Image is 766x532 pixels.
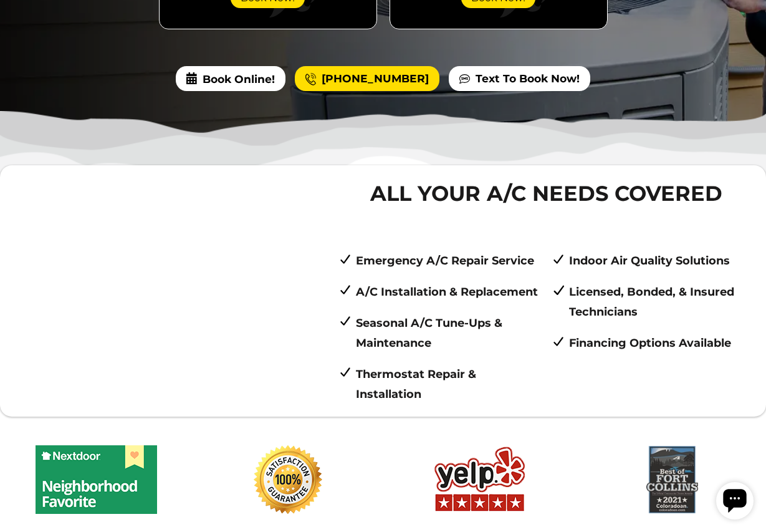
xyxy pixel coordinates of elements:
span: All Your A/C Needs Covered [338,178,754,209]
img: 100% Satisfaction Guaranteed [254,445,322,514]
img: Nextdoor - Neighborhood Favorite [36,445,157,514]
span: Book Online! [176,66,285,91]
p: Seasonal A/C Tune-Ups & Maintenance [356,313,540,354]
div: slide 11 [384,445,576,519]
p: Indoor Air Quality Solutions [569,251,754,271]
p: Emergency A/C Repair Service [356,251,540,271]
p: Thermostat Repair & Installation [356,364,540,405]
img: Best of Fort Collins 2021 [644,445,701,514]
p: Licensed, Bonded, & Insured Technicians [569,282,754,322]
a: [PHONE_NUMBER] [295,66,439,91]
img: Yelp logo [433,445,527,514]
a: Text To Book Now! [449,66,590,91]
p: A/C Installation & Replacement [356,282,540,302]
iframe: Our History | Lion Home Service [12,179,309,399]
p: Financing Options Available [569,333,754,353]
div: Open chat widget [5,5,42,42]
div: slide 10 [192,445,384,519]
